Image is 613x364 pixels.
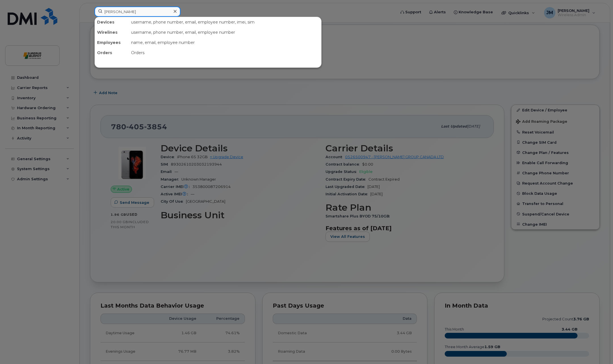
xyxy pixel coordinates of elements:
div: Orders [129,48,321,58]
input: Find something... [95,7,180,17]
div: Orders [95,48,129,58]
div: Employees [95,37,129,48]
div: name, email, employee number [129,37,321,48]
div: Devices [95,17,129,27]
div: username, phone number, email, employee number, imei, sim [129,17,321,27]
div: Wirelines [95,27,129,37]
div: username, phone number, email, employee number [129,27,321,37]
